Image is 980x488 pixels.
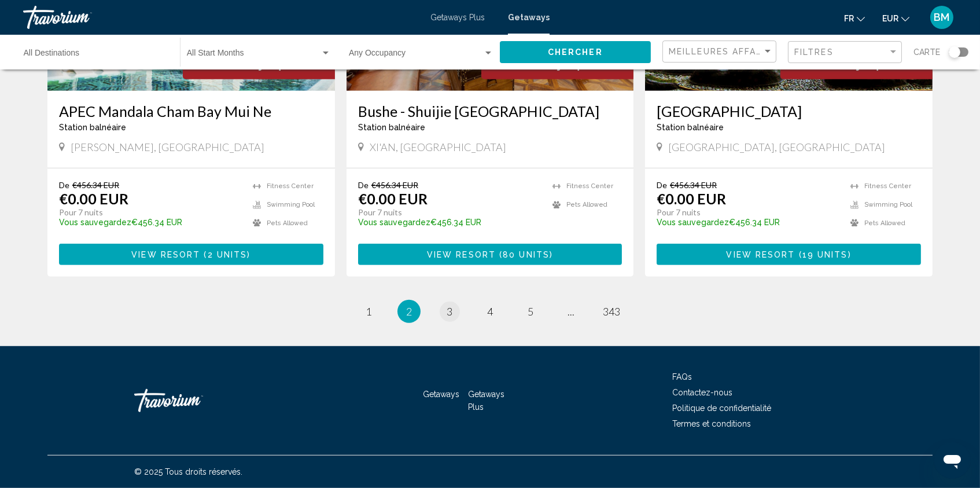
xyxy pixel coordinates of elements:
button: View Resort(80 units) [358,244,622,265]
a: Getaways [423,390,459,399]
span: €456.34 EUR [72,180,119,190]
span: Chercher [548,48,603,57]
a: Bushe - Shuijie [GEOGRAPHIC_DATA] [358,102,622,120]
span: De [358,180,369,190]
span: BM [934,12,950,23]
span: Vous sauvegardez [358,218,430,227]
span: ( ) [496,250,553,259]
mat-select: Sort by [669,47,773,57]
span: Pets Allowed [864,219,905,227]
span: Fitness Center [267,182,314,190]
span: View Resort [427,250,496,259]
ul: Pagination [47,300,933,323]
button: Filter [788,41,902,64]
a: Getaways Plus [469,390,505,412]
a: FAQs [672,372,692,381]
span: 2 [406,305,412,318]
a: Contactez-nous [672,388,732,397]
span: Station balnéaire [657,123,724,132]
p: €456.34 EUR [59,218,241,227]
a: APEC Mandala Cham Bay Mui Ne [59,102,323,120]
button: User Menu [927,5,957,30]
span: 19 units [802,250,848,259]
span: Vous sauvegardez [59,218,131,227]
span: 80 units [503,250,550,259]
a: Getaways Plus [430,13,485,22]
button: View Resort(2 units) [59,244,323,265]
span: 343 [603,305,620,318]
p: €0.00 EUR [657,190,726,207]
span: €456.34 EUR [670,180,717,190]
span: Station balnéaire [358,123,425,132]
span: ( ) [200,250,250,259]
span: [GEOGRAPHIC_DATA], [GEOGRAPHIC_DATA] [668,141,885,153]
p: Pour 7 nuits [59,207,241,218]
span: Station balnéaire [59,123,126,132]
span: De [59,180,69,190]
span: View Resort [727,250,795,259]
span: Filtres [794,47,834,57]
span: Meilleures affaires [669,47,778,56]
span: Pets Allowed [267,219,308,227]
span: View Resort [131,250,200,259]
p: Pour 7 nuits [657,207,839,218]
p: €456.34 EUR [657,218,839,227]
p: Pour 7 nuits [358,207,541,218]
span: 2 units [208,250,248,259]
span: Fitness Center [864,182,911,190]
span: De [657,180,667,190]
p: €0.00 EUR [59,190,128,207]
span: EUR [882,14,898,23]
span: XI'AN, [GEOGRAPHIC_DATA] [370,141,506,153]
button: View Resort(19 units) [657,244,921,265]
a: Politique de confidentialité [672,403,771,413]
span: © 2025 Tous droits réservés. [134,467,242,476]
span: fr [844,14,854,23]
span: 4 [487,305,493,318]
span: Swimming Pool [864,201,912,208]
p: €0.00 EUR [358,190,428,207]
span: Carte [913,44,940,60]
span: Pets Allowed [566,201,607,208]
span: [PERSON_NAME], [GEOGRAPHIC_DATA] [71,141,264,153]
span: €456.34 EUR [371,180,418,190]
button: Change currency [882,10,909,27]
a: [GEOGRAPHIC_DATA] [657,102,921,120]
button: Change language [844,10,865,27]
a: Travorium [23,6,419,29]
span: 3 [447,305,452,318]
span: Vous sauvegardez [657,218,729,227]
a: Getaways [508,13,550,22]
button: Chercher [500,41,651,63]
span: 1 [366,305,371,318]
span: Fitness Center [566,182,613,190]
span: ( ) [795,250,852,259]
span: ... [568,305,574,318]
a: Termes et conditions [672,419,751,428]
span: 5 [528,305,533,318]
span: Swimming Pool [267,201,315,208]
iframe: Bouton de lancement de la fenêtre de messagerie [934,442,971,479]
a: Travorium [134,383,250,418]
p: €456.34 EUR [358,218,541,227]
